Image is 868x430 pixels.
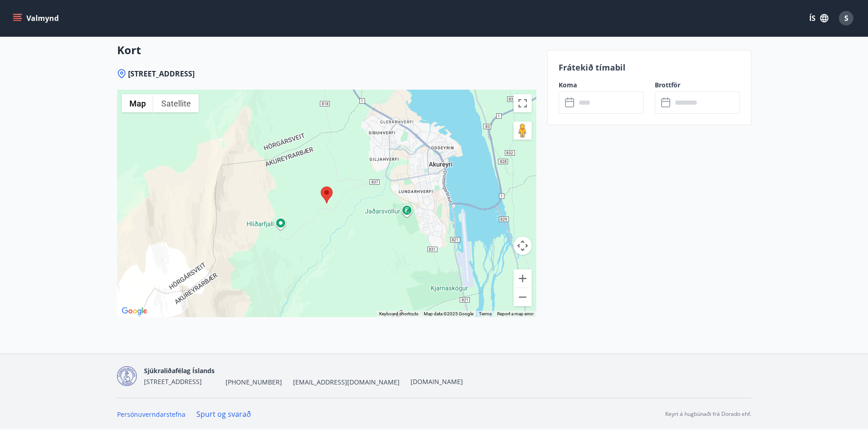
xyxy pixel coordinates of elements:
[479,311,492,316] a: Terms
[514,269,532,288] button: Zoom in
[514,121,532,140] button: Drag Pegman onto the map to open Street View
[835,7,857,29] button: S
[293,378,400,387] span: [EMAIL_ADDRESS][DOMAIN_NAME]
[514,288,532,306] button: Zoom out
[119,305,149,317] a: Open this area in Google Maps (opens a new window)
[117,366,137,386] img: d7T4au2pYIU9thVz4WmmUT9xvMNnFvdnscGDOPEg.png
[844,13,848,23] span: S
[514,237,532,255] button: Map camera controls
[226,378,282,387] span: [PHONE_NUMBER]
[804,10,833,26] button: ÍS
[424,311,473,316] span: Map data ©2025 Google
[559,61,740,73] p: Frátekið tímabil
[11,10,62,26] button: menu
[655,81,740,90] label: Brottför
[144,366,215,375] span: Sjúkraliðafélag Íslands
[379,311,418,317] button: Keyboard shortcuts
[144,377,202,386] span: [STREET_ADDRESS]
[117,410,185,419] a: Persónuverndarstefna
[128,69,195,79] span: [STREET_ADDRESS]
[119,305,149,317] img: Google
[196,409,251,419] a: Spurt og svarað
[665,410,751,418] p: Keyrt á hugbúnaði frá Dorado ehf.
[154,94,199,112] button: Show satellite imagery
[122,94,154,112] button: Show street map
[411,377,463,386] a: [DOMAIN_NAME]
[497,311,534,316] a: Report a map error
[559,81,644,90] label: Koma
[514,94,532,112] button: Toggle fullscreen view
[117,42,536,58] h3: Kort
